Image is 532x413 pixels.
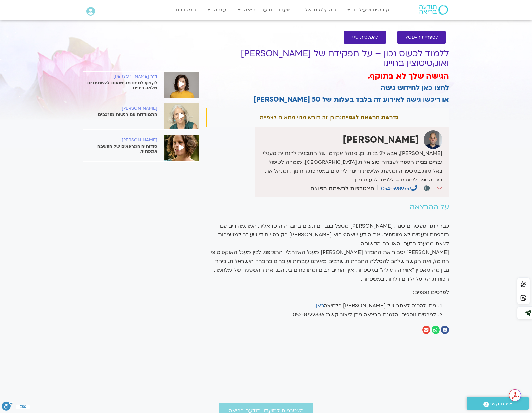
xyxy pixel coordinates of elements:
[173,4,199,16] a: תמכו בנו
[164,135,199,161] img: %D7%99%D7%A2%D7%9C-%D7%A7%D7%95%D7%A8%D7%9F.jpg
[83,74,199,91] a: ד"ר [PERSON_NAME] לקפוץ למים: מהימנעות להשתתפות מלאה בחיים
[424,130,442,149] img: תמיר אשמן
[441,326,449,334] div: שיתוף ב facebook
[83,74,157,79] h6: ד"ר [PERSON_NAME]
[254,95,449,104] a: או ריכשו גישה לאירוע זה בלבד בעלות של 50 [PERSON_NAME]
[206,310,436,319] li: לפרטים נוספים והזמנת הרצאה ניתן ליצור קשר: 052-8722836
[340,114,398,121] strong: נדרשת הרשאה לצפייה:
[83,138,199,154] a: [PERSON_NAME] סודותיה המרפאים של הקשבה אמפתית
[83,138,157,143] h6: [PERSON_NAME]
[467,397,529,410] a: יצירת קשר
[344,31,386,44] a: להקלטות שלי
[209,222,449,283] span: כבר יותר מעשרים שנה, [PERSON_NAME] מטפל בגברים ונשים בחברה הישראלית המתמודדים עם תוקפנות וכעסים ל...
[164,103,199,129] img: WhatsApp-Image-2020-09-25-at-16.50.04-6.jpeg
[432,326,440,334] div: שיתוף ב whatsapp
[405,35,438,40] span: לספריית ה-VOD
[419,5,448,15] img: תודעה בריאה
[256,149,442,184] p: [PERSON_NAME], אבא ל2 בנות ובן, מנהל אקדמי של התוכנית להנחיית מעגלי גברים בבית הספר לעבודה סוציאל...
[343,133,419,146] strong: [PERSON_NAME]
[83,112,157,117] p: התמודדות עם רגשות מורכבים
[206,288,449,297] p: לפרטים נוספים:
[234,4,295,16] a: מועדון תודעה בריאה
[83,106,199,117] a: [PERSON_NAME] התמודדות עם רגשות מורכבים
[310,185,374,191] a: הצטרפות לרשימת תפוצה
[300,4,339,16] a: ההקלטות שלי
[352,35,378,40] span: להקלטות שלי
[83,81,157,91] p: לקפוץ למים: מהימנעות להשתתפות מלאה בחיים
[164,72,199,98] img: %D7%90%D7%A0%D7%90%D7%91%D7%9C%D7%94-%D7%A9%D7%A7%D7%93-2.jpeg
[206,203,449,211] h2: על ההרצאה
[206,301,436,310] li: ניתן להכנס לאתר של [PERSON_NAME] בלחיצה .
[489,400,512,408] span: יצירת קשר
[83,144,157,154] p: סודותיה המרפאים של הקשבה אמפתית
[206,108,449,127] div: תוכן זה דורש מנוי מתאים לצפייה.
[206,49,449,68] h1: ללמוד לכעוס נכון – על תפקידם של [PERSON_NAME] ואוקסיטוצין בחיינו
[206,71,449,82] h3: הגישה שלך לא בתוקף.
[381,83,449,93] a: לחצו כאן לחידוש גישה
[422,326,430,334] div: שיתוף ב email
[204,4,229,16] a: עזרה
[83,106,157,111] h6: [PERSON_NAME]
[397,31,446,44] a: לספריית ה-VOD
[316,302,324,309] a: כאן
[344,4,392,16] a: קורסים ופעילות
[381,185,417,192] a: 054-5989757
